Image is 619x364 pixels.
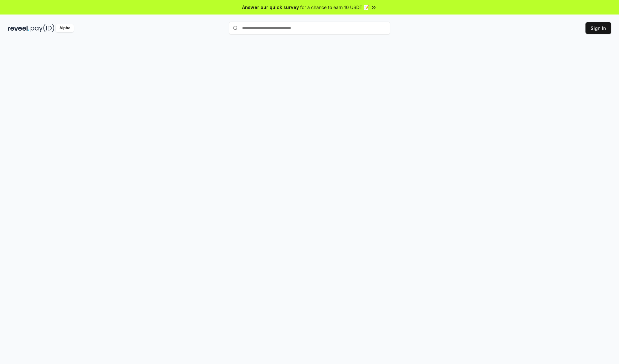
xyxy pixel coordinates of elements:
img: reveel_dark [8,24,29,32]
img: pay_id [31,24,54,32]
span: Answer our quick survey [242,4,299,11]
div: Alpha [56,24,74,32]
span: for a chance to earn 10 USDT 📝 [300,4,369,11]
button: Sign In [585,22,611,34]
